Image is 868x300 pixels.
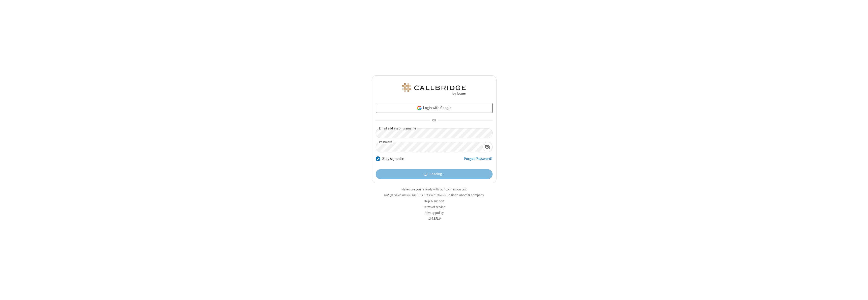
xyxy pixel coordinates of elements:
[425,211,444,215] a: Privacy policy
[376,169,493,179] button: Loading...
[429,171,444,177] span: Loading...
[372,193,497,197] li: Not QA Selenium DO NOT DELETE OR CHANGE?
[401,83,467,95] img: QA Selenium DO NOT DELETE OR CHANGE
[372,216,497,221] li: v2.6.351.0
[855,287,864,296] iframe: Chat
[376,103,493,113] a: Login with Google
[424,199,444,203] a: Help & support
[464,156,493,165] a: Forgot Password?
[382,156,404,162] label: Stay signed in
[417,105,422,111] img: google-icon.png
[430,117,438,124] span: OR
[423,205,445,209] a: Terms of service
[401,187,467,191] a: Make sure you're ready with our connection test
[376,128,493,138] input: Email address or username
[447,193,484,197] button: Login to another company
[376,142,482,152] input: Password
[482,142,492,151] div: Show password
